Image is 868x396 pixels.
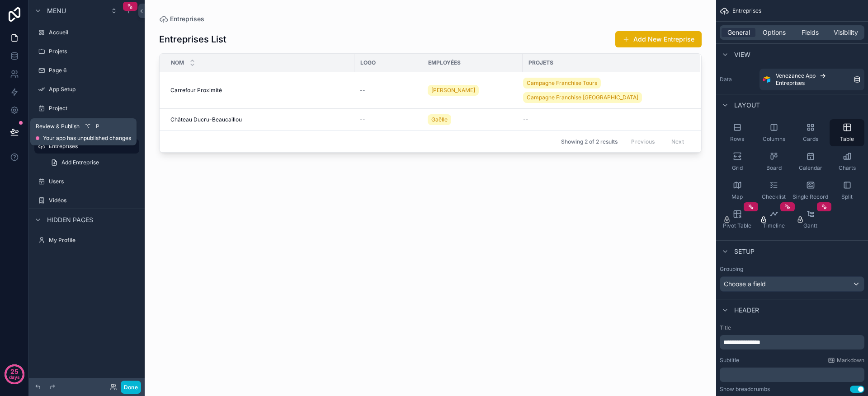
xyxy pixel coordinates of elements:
[841,193,853,200] span: Split
[49,86,137,93] label: App Setup
[756,119,791,146] button: Columns
[727,28,750,37] span: General
[734,101,760,110] span: Layout
[49,105,137,112] label: Project
[171,59,184,66] span: Nom
[799,164,822,172] span: Calendar
[724,280,766,288] span: Choose a field
[34,82,139,97] a: App Setup
[720,357,739,364] label: Subtitle
[34,193,139,208] a: Vidéos
[49,178,137,185] label: Users
[756,148,791,175] button: Board
[43,135,131,142] span: Your app has unpublished changes
[776,72,816,79] span: Venezance App
[763,135,785,143] span: Columns
[793,148,828,175] button: Calendar
[830,177,864,204] button: Split
[34,139,139,154] a: Entreprises
[94,123,101,130] span: P
[802,28,819,37] span: Fields
[49,48,137,55] label: Projets
[34,25,139,40] a: Accueil
[34,174,139,189] a: Users
[45,155,139,170] a: Add Entreprise
[840,135,854,143] span: Table
[834,28,858,37] span: Visibility
[47,6,66,15] span: Menu
[49,67,137,74] label: Page 6
[720,335,864,349] div: scrollable content
[34,101,139,116] a: Project
[734,306,759,315] span: Header
[803,135,818,143] span: Cards
[793,206,828,233] button: Gantt
[732,7,761,14] span: Entreprises
[762,193,786,200] span: Checklist
[763,222,785,229] span: Timeline
[10,367,19,376] p: 25
[776,79,805,87] span: Entreprises
[731,193,743,200] span: Map
[36,123,80,130] span: Review & Publish
[793,177,828,204] button: Single Record
[732,164,743,172] span: Grid
[84,123,91,130] span: ⌥
[34,63,139,78] a: Page 6
[756,206,791,233] button: Timeline
[720,148,755,175] button: Grid
[759,69,864,90] a: Venezance AppEntreprises
[360,59,376,66] span: Logo
[828,357,864,364] a: Markdown
[720,76,756,83] label: Data
[830,148,864,175] button: Charts
[720,276,864,292] button: Choose a field
[756,177,791,204] button: Checklist
[793,119,828,146] button: Cards
[49,143,134,150] label: Entreprises
[720,324,864,331] label: Title
[734,50,750,59] span: View
[561,138,618,145] span: Showing 2 of 2 results
[428,59,461,66] span: Employées
[734,247,755,256] span: Setup
[47,215,93,224] span: Hidden pages
[839,164,856,172] span: Charts
[49,237,137,244] label: My Profile
[528,59,553,66] span: Projets
[720,368,864,382] div: scrollable content
[49,197,137,204] label: Vidéos
[34,233,139,247] a: My Profile
[837,357,864,364] span: Markdown
[720,266,743,273] label: Grouping
[61,159,99,166] span: Add Entreprise
[121,381,141,394] button: Done
[723,222,751,229] span: Pivot Table
[763,76,770,83] img: Airtable Logo
[720,206,755,233] button: Pivot Table
[49,29,137,36] label: Accueil
[803,222,817,229] span: Gantt
[720,119,755,146] button: Rows
[9,371,20,383] p: days
[793,193,828,200] span: Single Record
[730,135,744,143] span: Rows
[34,44,139,59] a: Projets
[766,164,782,172] span: Board
[763,28,786,37] span: Options
[830,119,864,146] button: Table
[720,177,755,204] button: Map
